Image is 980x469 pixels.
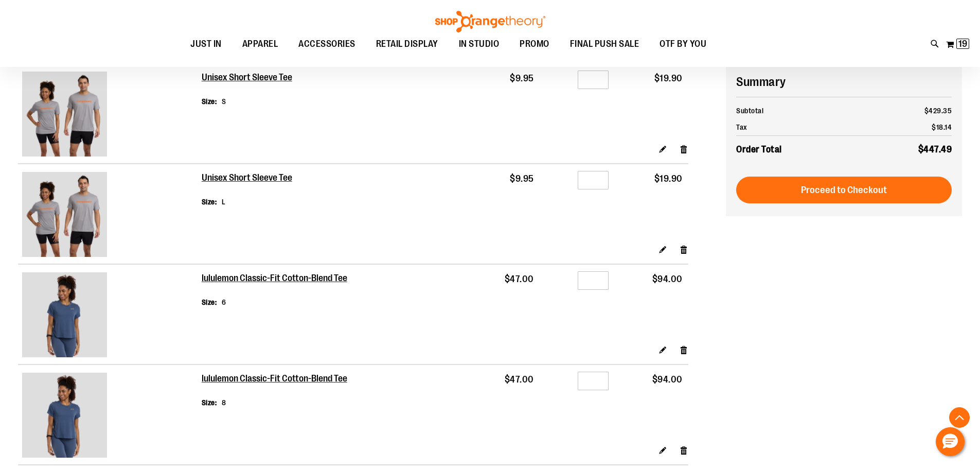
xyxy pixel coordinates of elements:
span: JUST IN [190,32,222,56]
span: OTF BY YOU [660,32,706,56]
a: lululemon Classic-Fit Cotton-Blend Tee [202,273,349,284]
span: $19.90 [654,73,683,83]
span: PROMO [520,32,549,56]
span: $47.00 [505,274,534,284]
dd: 8 [222,397,226,408]
span: 19 [958,39,967,49]
dt: Size [202,397,217,408]
img: Unisex Short Sleeve Tee [22,72,107,157]
a: FINAL PUSH SALE [560,32,650,56]
a: lululemon Classic-Fit Cotton-Blend Tee [202,373,349,385]
span: IN STUDIO [459,32,500,56]
th: Subtotal [736,102,864,119]
a: ACCESSORIES [288,32,366,56]
th: Tax [736,119,864,136]
span: $94.00 [652,274,683,284]
span: $447.49 [918,144,952,154]
button: Proceed to Checkout [736,177,952,203]
span: $429.35 [924,107,952,115]
span: $9.95 [510,173,534,184]
a: Remove item [680,244,688,255]
a: Unisex Short Sleeve Tee [22,72,198,159]
a: Remove item [680,445,688,456]
strong: Order Total [736,142,782,157]
a: PROMO [509,32,560,56]
a: APPAREL [232,32,289,56]
span: $94.00 [652,374,683,385]
span: ACCESSORIES [298,32,355,56]
a: lululemon Classic-Fit Cotton-Blend Tee [22,373,198,460]
dt: Size [202,297,217,307]
a: Unisex Short Sleeve Tee [202,72,293,83]
dt: Size [202,197,217,207]
img: lululemon Classic-Fit Cotton-Blend Tee [22,373,107,458]
a: Unisex Short Sleeve Tee [22,172,198,259]
a: lululemon Classic-Fit Cotton-Blend Tee [22,272,198,360]
dd: L [222,197,226,207]
span: FINAL PUSH SALE [570,32,639,56]
span: RETAIL DISPLAY [376,32,438,56]
button: Back To Top [949,407,970,428]
span: Proceed to Checkout [801,184,887,196]
span: $9.95 [510,73,534,83]
a: OTF BY YOU [649,32,717,56]
span: $18.14 [932,123,952,131]
img: Unisex Short Sleeve Tee [22,172,107,257]
a: Remove item [680,144,688,154]
h2: Summary [736,73,952,91]
dd: S [222,96,226,107]
a: RETAIL DISPLAY [366,32,449,56]
a: IN STUDIO [449,32,510,56]
img: lululemon Classic-Fit Cotton-Blend Tee [22,272,107,357]
a: Unisex Short Sleeve Tee [202,172,293,184]
img: Shop Orangetheory [434,11,547,32]
span: APPAREL [242,32,278,56]
dd: 6 [222,297,226,307]
dt: Size [202,96,217,107]
a: JUST IN [180,32,232,56]
span: $19.90 [654,173,683,184]
button: Hello, have a question? Let’s chat. [936,427,965,456]
span: $47.00 [505,374,534,385]
a: Remove item [680,344,688,355]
